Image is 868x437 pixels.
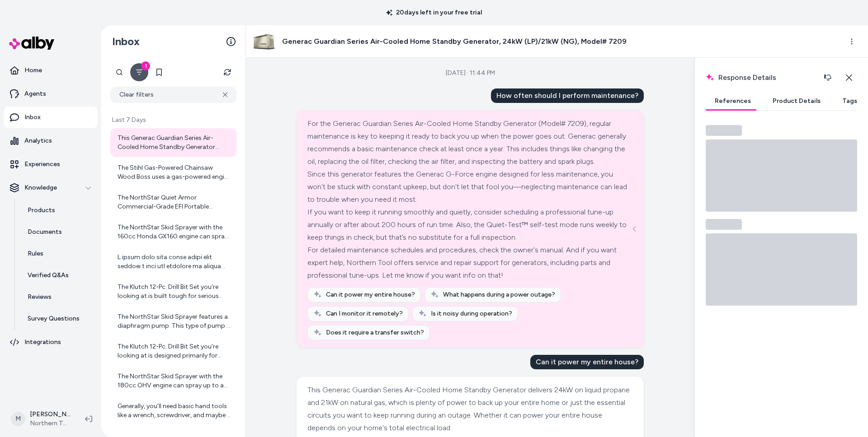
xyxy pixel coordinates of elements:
div: L ipsum dolo sita conse adipi elit seddoei t inci utl etdolore ma aliqua enimadmi, venia quisn ex... [118,253,231,271]
div: This Generac Guardian Series Air-Cooled Home Standby Generator delivers 24kW on liquid propane an... [118,134,231,152]
a: The Klutch 12-Pc. Drill Bit Set you’re looking at is designed primarily for drilling through toug... [110,337,236,366]
h2: Response Details [706,69,837,87]
div: 1 [141,61,150,70]
div: The Klutch 12-Pc. Drill Bit Set you’re looking at is built tough for serious work. Made from high... [118,283,231,301]
button: M[PERSON_NAME]Northern Tool [5,404,78,433]
span: Northern Tool [30,419,71,428]
button: Knowledge [4,177,98,199]
a: The NorthStar Quiet Armor Commercial-Grade EFI Portable Generator runs on gasoline. It's built to... [110,188,236,217]
p: [PERSON_NAME] [30,410,71,419]
p: Products [28,206,55,215]
a: Rules [19,243,98,265]
a: Inbox [4,107,98,128]
a: The NorthStar Skid Sprayer with the 180cc OHV engine can spray up to a height of 30 feet. This re... [110,367,236,395]
span: Is it noisy during operation? [431,309,512,318]
div: This Generac Guardian Series Air-Cooled Home Standby Generator delivers 24kW on liquid propane an... [307,384,631,434]
a: Generally, you’ll need basic hand tools like a wrench, screwdriver, and maybe a drill. The assemb... [110,396,236,425]
p: Experiences [24,160,60,169]
button: See more [629,223,640,234]
h2: Inbox [112,35,140,48]
a: Survey Questions [19,308,98,330]
div: How often should I perform maintenance? [491,88,644,103]
p: Integrations [24,338,61,347]
a: Integrations [4,331,98,353]
div: If you want to keep it running smoothly and quietly, consider scheduling a professional tune-up a... [307,206,631,244]
p: Reviews [28,293,52,302]
p: Inbox [24,113,41,122]
div: The Stihl Gas-Powered Chainsaw Wood Boss uses a gas-powered engine with a fuel mix ratio of 50:1.... [118,163,231,181]
a: Verified Q&As [19,265,98,286]
img: alby Logo [9,37,54,50]
a: The NorthStar Skid Sprayer features a diaphragm pump. This type of pump is known for its durabili... [110,307,236,336]
p: Home [24,66,42,75]
button: References [706,92,760,110]
div: Generally, you’ll need basic hand tools like a wrench, screwdriver, and maybe a drill. The assemb... [118,402,231,420]
p: Last 7 Days [110,116,236,125]
span: M [11,412,25,426]
span: Can it power my entire house? [326,290,415,299]
button: Product Details [764,92,830,110]
p: Documents [28,228,62,237]
div: Since this generator features the Generac G-Force engine designed for less maintenance, you won't... [307,168,631,206]
button: Refresh [218,63,236,81]
a: Home [4,60,98,81]
button: Filter [130,63,148,81]
img: 105877.jpg [254,31,274,52]
div: The NorthStar Skid Sprayer with the 160cc Honda GX160 engine can spray up to a height of 30 ft. I... [118,223,231,241]
a: Products [19,200,98,221]
p: Rules [28,249,43,258]
p: Agents [24,89,46,98]
span: Does it require a transfer switch? [326,328,424,337]
p: Survey Questions [28,314,80,323]
div: For the Generac Guardian Series Air-Cooled Home Standby Generator (Model# 7209), regular maintena... [307,117,631,168]
a: Reviews [19,286,98,308]
a: Experiences [4,153,98,175]
div: The NorthStar Skid Sprayer with the 180cc OHV engine can spray up to a height of 30 feet. This re... [118,372,231,390]
div: The NorthStar Quiet Armor Commercial-Grade EFI Portable Generator runs on gasoline. It's built to... [118,193,231,211]
a: The Stihl Gas-Powered Chainsaw Wood Boss uses a gas-powered engine with a fuel mix ratio of 50:1.... [110,158,236,187]
div: The Klutch 12-Pc. Drill Bit Set you’re looking at is designed primarily for drilling through toug... [118,342,231,360]
span: Can I monitor it remotely? [326,309,403,318]
div: For detailed maintenance schedules and procedures, check the owner's manual. And if you want expe... [307,244,631,282]
h3: Generac Guardian Series Air-Cooled Home Standby Generator, 24kW (LP)/21kW (NG), Model# 7209 [282,36,627,47]
div: The NorthStar Skid Sprayer features a diaphragm pump. This type of pump is known for its durabili... [118,312,231,330]
span: What happens during a power outage? [443,290,555,299]
p: Analytics [24,136,52,145]
a: Analytics [4,130,98,152]
div: Can it power my entire house? [530,355,644,369]
button: Clear filters [110,87,236,103]
a: This Generac Guardian Series Air-Cooled Home Standby Generator delivers 24kW on liquid propane an... [110,128,236,157]
p: 20 days left in your free trial [381,8,487,17]
a: Documents [19,221,98,243]
p: Knowledge [24,183,57,192]
a: L ipsum dolo sita conse adipi elit seddoei t inci utl etdolore ma aliqua enimadmi, venia quisn ex... [110,247,236,276]
a: The Klutch 12-Pc. Drill Bit Set you’re looking at is built tough for serious work. Made from high... [110,277,236,306]
a: The NorthStar Skid Sprayer with the 160cc Honda GX160 engine can spray up to a height of 30 ft. I... [110,218,236,246]
a: Agents [4,83,98,105]
div: [DATE] · 11:44 PM [446,69,495,78]
p: Verified Q&As [28,271,69,280]
button: Tags [833,92,866,110]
